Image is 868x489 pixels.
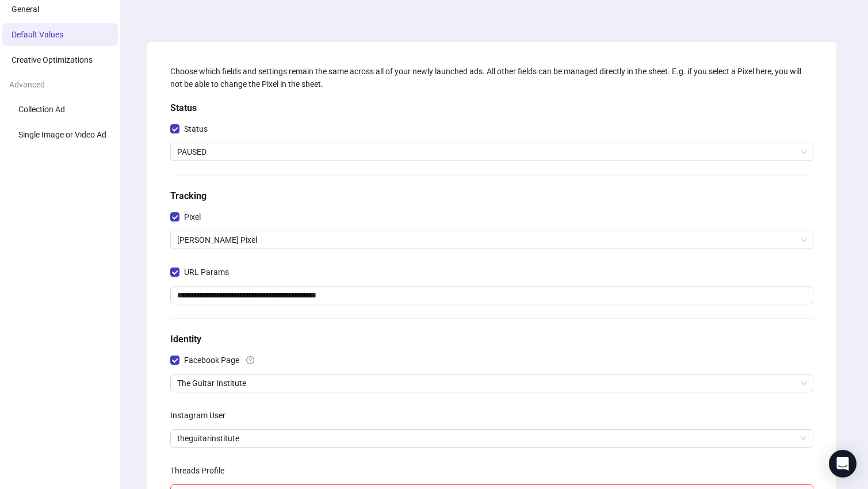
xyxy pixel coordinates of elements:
[170,461,232,480] label: Threads Profile
[246,356,254,364] span: question-circle
[170,101,813,115] h5: Status
[170,189,813,203] h5: Tracking
[177,430,806,447] span: theguitarinstitute
[18,130,106,139] span: Single Image or Video Ad
[179,266,234,278] span: URL Params
[829,450,856,477] div: Open Intercom Messenger
[12,30,63,39] span: Default Values
[12,55,93,64] span: Creative Optimizations
[177,375,806,392] span: The Guitar Institute
[170,65,813,90] div: Choose which fields and settings remain the same across all of your newly launched ads. All other...
[179,123,212,135] span: Status
[12,5,39,14] span: General
[18,105,65,114] span: Collection Ad
[179,354,244,366] span: Facebook Page
[170,333,813,346] h5: Identity
[170,406,233,425] label: Instagram User
[177,143,806,161] span: PAUSED
[177,231,806,249] span: Jeffrey Kunde's Pixel
[179,211,205,223] span: Pixel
